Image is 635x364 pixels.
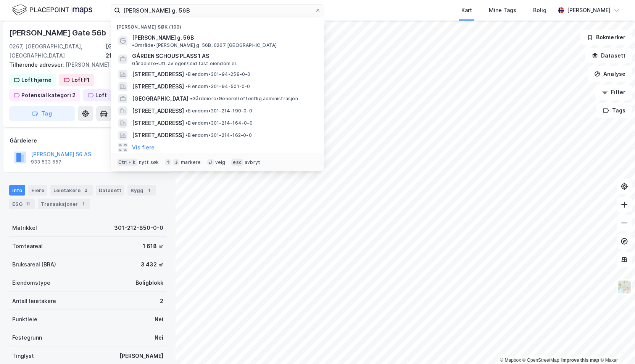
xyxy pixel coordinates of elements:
[21,91,76,100] div: Potensial kategori 2
[111,18,324,32] div: [PERSON_NAME] søk (100)
[155,315,163,324] div: Nei
[12,3,92,17] img: logo.f888ab2527a4732fd821a326f86c7f29.svg
[28,185,47,196] div: Eiere
[9,61,66,68] span: Tilhørende adresser:
[12,333,42,342] div: Festegrunn
[132,61,237,67] span: Gårdeiere • Utl. av egen/leid fast eiendom el.
[143,242,163,251] div: 1 618 ㎡
[155,333,163,342] div: Nei
[106,42,166,60] div: [GEOGRAPHIC_DATA], 212/850
[185,83,188,89] span: •
[595,85,632,100] button: Filter
[117,159,137,166] div: Ctrl + k
[9,199,35,209] div: ESG
[160,297,163,306] div: 2
[12,260,56,269] div: Bruksareal (BRA)
[185,120,253,126] span: Eiendom • 301-214-164-0-0
[132,94,189,103] span: [GEOGRAPHIC_DATA]
[132,143,155,152] button: Vis flere
[185,83,250,90] span: Eiendom • 301-94-501-0-0
[132,51,315,61] span: GÅRDEN SCHOUS PLASS 1 AS
[190,96,192,101] span: •
[135,278,163,287] div: Boligblokk
[132,119,184,128] span: [STREET_ADDRESS]
[500,358,521,363] a: Mapbox
[145,186,153,194] div: 1
[127,185,156,196] div: Bygg
[185,132,252,138] span: Eiendom • 301-214-162-0-0
[9,185,25,196] div: Info
[596,103,632,118] button: Tags
[132,131,184,140] span: [STREET_ADDRESS]
[231,159,243,166] div: esc
[461,6,472,15] div: Kart
[585,48,632,63] button: Datasett
[617,280,632,294] img: Z
[597,327,635,364] div: Kontrollprogram for chat
[132,42,134,48] span: •
[181,159,201,165] div: markere
[95,91,107,100] div: Loft
[50,185,93,196] div: Leietakere
[533,6,546,15] div: Bolig
[139,159,159,165] div: nytt søk
[588,66,632,82] button: Analyse
[580,30,632,45] button: Bokmerker
[82,186,90,194] div: 2
[9,60,160,69] div: [PERSON_NAME] Gate 56a
[190,96,298,102] span: Gårdeiere • Generell offentlig administrasjon
[561,358,599,363] a: Improve this map
[9,42,106,60] div: 0267, [GEOGRAPHIC_DATA], [GEOGRAPHIC_DATA]
[31,159,61,165] div: 933 533 557
[9,106,75,121] button: Tag
[71,75,90,85] div: Loft F1
[120,5,315,16] input: Søk på adresse, matrikkel, gårdeiere, leietakere eller personer
[12,297,56,306] div: Antall leietakere
[38,199,90,209] div: Transaksjoner
[597,327,635,364] iframe: Chat Widget
[9,27,108,39] div: [PERSON_NAME] Gate 56b
[12,278,50,287] div: Eiendomstype
[132,82,184,91] span: [STREET_ADDRESS]
[12,315,37,324] div: Punktleie
[12,351,34,361] div: Tinglyst
[79,200,87,208] div: 1
[185,120,188,126] span: •
[132,106,184,115] span: [STREET_ADDRESS]
[522,358,559,363] a: OpenStreetMap
[185,71,251,77] span: Eiendom • 301-94-258-0-0
[185,108,188,114] span: •
[114,223,163,233] div: 301-212-850-0-0
[96,185,124,196] div: Datasett
[185,108,252,114] span: Eiendom • 301-214-190-0-0
[132,42,277,48] span: Område • [PERSON_NAME] g. 56B, 0267 [GEOGRAPHIC_DATA]
[185,132,188,138] span: •
[12,242,43,251] div: Tomteareal
[119,351,163,361] div: [PERSON_NAME]
[489,6,516,15] div: Mine Tags
[141,260,163,269] div: 3 432 ㎡
[245,159,260,165] div: avbryt
[21,75,52,85] div: Loft hjørne
[12,223,37,233] div: Matrikkel
[567,6,611,15] div: [PERSON_NAME]
[185,71,188,77] span: •
[215,159,226,165] div: velg
[24,200,32,208] div: 11
[132,70,184,79] span: [STREET_ADDRESS]
[10,136,166,145] div: Gårdeiere
[132,33,194,42] span: [PERSON_NAME] g. 56B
